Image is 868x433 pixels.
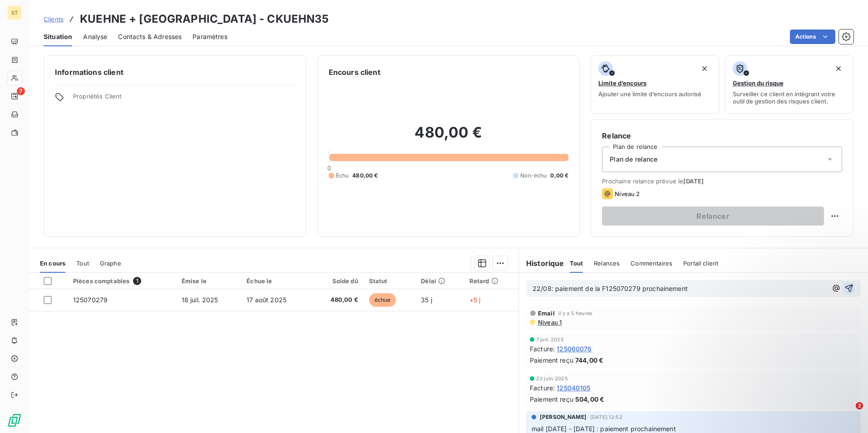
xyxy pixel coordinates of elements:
div: Pièces comptables [73,277,171,285]
div: Statut [369,277,410,285]
h2: 480,00 € [329,123,569,151]
span: En cours [40,260,65,267]
h6: Relance [602,130,842,141]
span: [PERSON_NAME] [540,413,587,421]
img: Logo LeanPay [7,413,22,428]
span: 504,00 € [575,394,604,404]
h6: Historique [519,258,564,269]
div: Délai [421,277,458,285]
button: Relancer [602,207,824,226]
span: Clients [44,15,64,23]
span: 2 [856,402,863,409]
h6: Informations client [55,67,295,78]
div: ST [7,5,22,20]
span: Analyse [83,32,107,41]
span: 480,00 € [352,172,378,180]
span: Ajouter une limite d’encours autorisé [598,90,701,98]
span: 22/08: paiement de la F125070279 prochainement [533,285,688,292]
span: Facture : [530,383,555,393]
span: [DATE] 12:52 [590,414,622,420]
button: Limite d’encoursAjouter une limite d’encours autorisé [591,55,719,113]
iframe: Intercom notifications message [686,345,868,408]
span: Graphe [100,260,121,267]
span: il y a 5 heures [558,310,592,316]
span: 35 j [421,296,432,304]
a: Clients [44,15,64,24]
span: 7 [17,87,25,95]
div: Échue le [247,277,305,285]
span: 17 août 2025 [247,296,286,304]
span: +5 j [469,296,481,304]
div: Émise le [182,277,236,285]
span: Tout [570,260,583,267]
span: Prochaine relance prévue le [602,177,842,185]
span: Niveau 2 [615,190,640,197]
span: 18 juil. 2025 [182,296,218,304]
span: 0 [327,164,331,172]
span: échue [369,293,396,307]
span: Niveau 1 [537,319,562,326]
span: Email [538,310,555,317]
span: Portail client [683,260,718,267]
span: Contacts & Adresses [118,32,182,41]
div: Retard [469,277,513,285]
a: 7 [7,89,21,103]
span: Plan de relance [610,155,657,164]
span: Gestion du risque [733,79,784,87]
span: Limite d’encours [598,79,646,87]
span: 744,00 € [575,355,603,365]
span: Relances [594,260,620,267]
span: 23 juin 2025 [536,376,568,381]
span: 125060076 [557,344,592,354]
h6: Encours client [329,67,380,78]
span: Situation [44,32,72,41]
button: Actions [790,30,835,44]
button: Gestion du risqueSurveiller ce client en intégrant votre outil de gestion des risques client. [725,55,853,113]
div: Solde dû [316,277,358,285]
span: Facture : [530,344,555,354]
span: 1 [133,277,141,285]
span: 125070279 [73,296,108,304]
span: [DATE] [683,177,704,185]
span: Propriétés Client [73,93,295,105]
span: Paiement reçu [530,394,573,404]
iframe: Intercom live chat [837,402,859,424]
span: 7 juil. 2025 [536,337,564,342]
span: Paiement reçu [530,355,573,365]
span: Surveiller ce client en intégrant votre outil de gestion des risques client. [733,90,846,105]
span: Échu [336,172,349,180]
span: Tout [76,260,89,267]
span: Non-échu [520,172,547,180]
span: Commentaires [631,260,672,267]
span: 0,00 € [550,172,568,180]
span: 125040105 [557,383,590,393]
span: 480,00 € [316,295,358,305]
h3: KUEHNE + [GEOGRAPHIC_DATA] - CKUEHN35 [80,11,329,27]
span: mail [DATE] - [DATE] : paiement prochainement [532,425,676,433]
span: Paramètres [192,32,227,41]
